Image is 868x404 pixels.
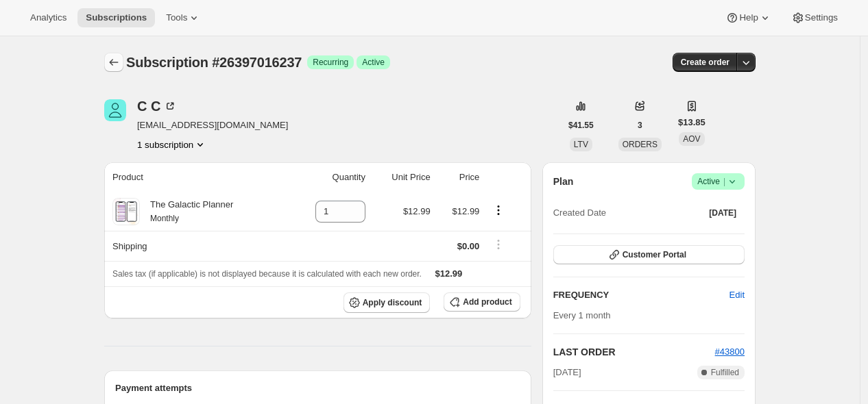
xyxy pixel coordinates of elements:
span: Help [739,12,758,23]
small: Monthly [150,214,179,223]
span: Apply discount [363,297,422,308]
span: Sales tax (if applicable) is not displayed because it is calculated with each new order. [112,269,422,279]
span: C C [104,99,126,121]
span: $12.99 [453,206,480,216]
img: product img [114,198,138,225]
span: Settings [805,12,838,23]
h2: LAST ORDER [553,345,715,359]
span: $12.99 [403,206,431,216]
span: ORDERS [623,140,658,149]
span: Active [362,57,385,68]
button: Analytics [22,8,75,27]
h2: FREQUENCY [553,288,730,302]
span: Subscriptions [86,12,147,23]
span: $41.55 [568,120,594,131]
button: Help [717,8,780,27]
button: 3 [629,116,651,135]
button: Settings [783,8,846,27]
span: Recurring [313,57,348,68]
button: Product actions [487,203,509,218]
button: [DATE] [701,203,745,223]
span: LTV [574,140,588,149]
div: C C [137,99,177,113]
span: Add product [463,296,511,307]
button: #43800 [715,345,745,359]
button: Tools [158,8,209,27]
button: Shipping actions [487,237,509,252]
button: Subscriptions [77,8,155,27]
span: Active [697,175,739,188]
button: Create order [673,53,738,72]
span: [DATE] [709,207,736,218]
span: | [723,176,725,187]
h2: Payment attempts [115,381,520,395]
span: $12.99 [435,268,463,279]
th: Shipping [104,231,289,261]
span: [EMAIL_ADDRESS][DOMAIN_NAME] [137,118,288,132]
span: 3 [638,120,642,131]
th: Price [435,162,484,192]
button: Customer Portal [553,245,745,264]
th: Product [104,162,289,192]
button: Add product [444,292,520,312]
button: Apply discount [343,292,431,313]
a: #43800 [715,346,745,357]
span: Every 1 month [553,310,611,320]
span: Fulfilled [711,367,739,378]
span: Subscription #26397016237 [126,55,302,70]
span: Analytics [30,12,67,23]
button: Product actions [137,138,207,151]
span: Create order [681,57,730,68]
h2: Plan [553,175,574,188]
span: $13.85 [678,116,706,129]
th: Unit Price [370,162,435,192]
th: Quantity [289,162,370,192]
button: Edit [721,284,753,306]
span: Edit [730,288,745,302]
div: The Galactic Planner [140,198,233,225]
span: [DATE] [553,366,581,379]
span: Customer Portal [623,249,686,260]
button: Subscriptions [104,53,123,72]
span: Tools [166,12,187,23]
button: $41.55 [560,116,602,135]
span: $0.00 [457,241,480,251]
span: AOV [683,134,700,144]
span: Created Date [553,206,606,220]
